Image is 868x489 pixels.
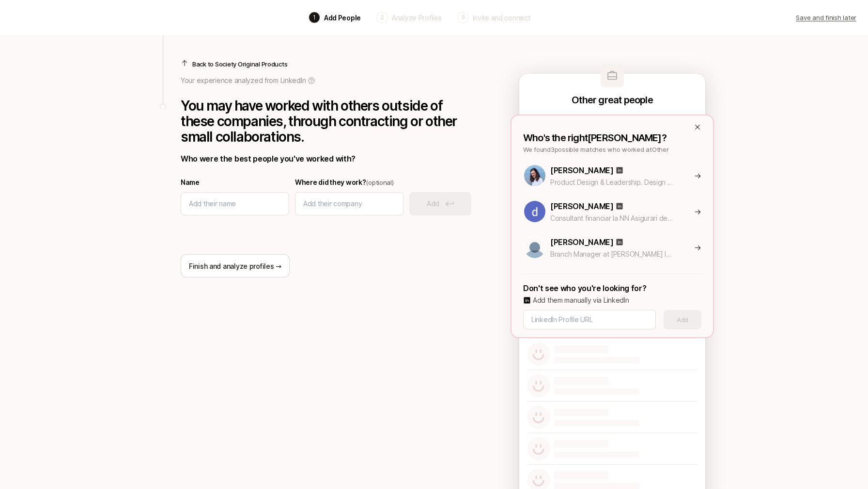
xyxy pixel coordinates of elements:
[324,13,361,23] p: Add People
[181,152,471,165] p: Who were the best people you've worked with?
[527,374,550,397] img: default-avatar.svg
[550,164,614,177] p: [PERSON_NAME]
[192,59,287,69] p: Back to Society Original Products
[366,179,393,186] span: (optional)
[572,93,653,107] p: Other great people
[527,406,550,429] img: default-avatar.svg
[550,177,674,188] p: Product Design & Leadership. Design at 👀 Something new. Previously led design at Wonderbly, Fresh...
[181,254,290,277] button: Finish and analyze profiles →
[381,13,384,22] p: 2
[189,198,281,210] input: Add their name
[181,177,289,188] p: Name
[531,314,648,326] input: LinkedIn Profile URL
[524,201,545,222] img: 1620302024799
[796,13,856,22] p: Save and finish later
[550,212,674,224] p: Consultant financiar la NN Asigurari de Viață si Pensii la NN
[550,236,614,248] p: [PERSON_NAME]
[601,64,624,87] img: other-company-logo.svg
[527,437,550,460] img: default-avatar.svg
[523,131,701,145] p: Who's the right [PERSON_NAME] ?
[295,177,403,188] p: Where did they work?
[303,198,395,210] input: Add their company
[524,237,545,258] img: 9c8pery4andzj6ohjkjp54ma2
[313,13,316,22] p: 1
[527,342,550,366] img: default-avatar.svg
[550,248,674,260] p: Branch Manager at [PERSON_NAME] Industrial Equipment
[524,165,545,186] img: 1645452618170
[392,13,442,23] p: Analyze Profiles
[523,282,701,294] p: Don't see who you're looking for?
[550,200,614,212] p: [PERSON_NAME]
[461,13,465,22] p: 3
[473,13,530,23] p: Invite and connect
[181,98,471,145] p: You may have worked with others outside of these companies, through contracting or other small co...
[181,75,306,86] p: Your experience analyzed from LinkedIn
[523,145,701,154] p: We found 3 possible matches who worked at Other
[533,294,629,306] p: Add them manually via LinkedIn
